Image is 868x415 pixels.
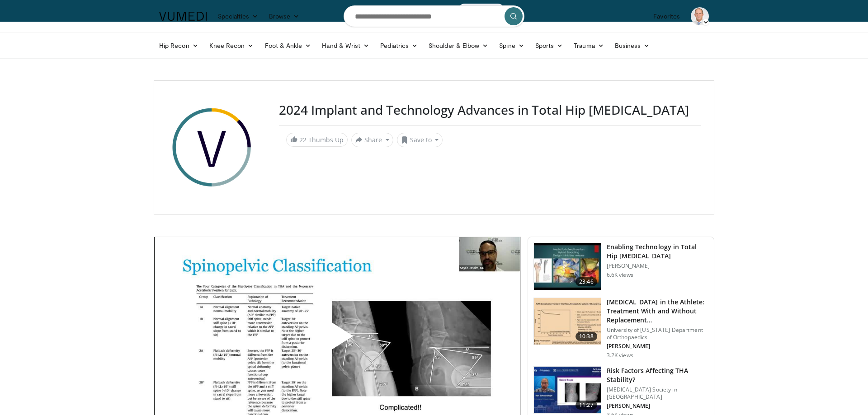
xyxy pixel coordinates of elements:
[607,343,708,350] p: [PERSON_NAME]
[204,37,259,55] a: Knee Recon
[534,298,601,345] img: ec9939bd-456e-450b-aad2-0483e8b2e1cb.150x105_q85_crop-smart_upscale.jpg
[607,271,633,279] p: 6.6K views
[375,37,423,55] a: Pediatrics
[607,262,708,270] p: [PERSON_NAME]
[494,37,529,55] a: Spine
[212,7,264,25] a: Specialties
[607,352,633,359] p: 3.2K views
[607,402,708,410] p: [PERSON_NAME]
[609,37,656,55] a: Business
[423,37,494,55] a: Shoulder & Elbow
[279,103,701,118] h3: 2024 Implant and Technology Advances in Total Hip [MEDICAL_DATA]
[259,37,317,55] a: Foot & Ankle
[534,367,601,414] img: 7402b035-07c3-4b5e-bb47-76dcba65f0e8.150x105_q85_crop-smart_upscale.jpg
[256,295,419,384] button: Play Video
[648,7,685,25] a: Favorites
[568,37,609,55] a: Trauma
[264,7,305,25] a: Browse
[534,243,601,290] img: 8f4170cf-a85a-4ca4-b594-ff16920bc212.150x105_q85_crop-smart_upscale.jpg
[154,37,204,55] a: Hip Recon
[576,277,597,286] span: 23:46
[299,135,307,144] span: 22
[607,298,708,325] h3: [MEDICAL_DATA] in the Athlete: Treatment With and Without Replacement…
[576,401,597,410] span: 11:27
[351,133,393,147] button: Share
[533,298,708,359] a: 10:38 [MEDICAL_DATA] in the Athlete: Treatment With and Without Replacement… University of [US_ST...
[576,332,597,341] span: 10:38
[607,386,708,401] p: [MEDICAL_DATA] Society in [GEOGRAPHIC_DATA]
[316,37,375,55] a: Hand & Wrist
[607,326,708,341] p: University of [US_STATE] Department of Orthopaedics
[397,133,443,147] button: Save to
[344,5,524,27] input: Search topics, interventions
[286,133,348,147] a: 22 Thumbs Up
[533,242,708,290] a: 23:46 Enabling Technology in Total Hip [MEDICAL_DATA] [PERSON_NAME] 6.6K views
[691,7,709,25] img: Avatar
[530,37,569,55] a: Sports
[159,12,207,21] img: VuMedi Logo
[607,366,708,384] h3: Risk Factors Affecting THA Stability?
[607,242,708,261] h3: Enabling Technology in Total Hip [MEDICAL_DATA]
